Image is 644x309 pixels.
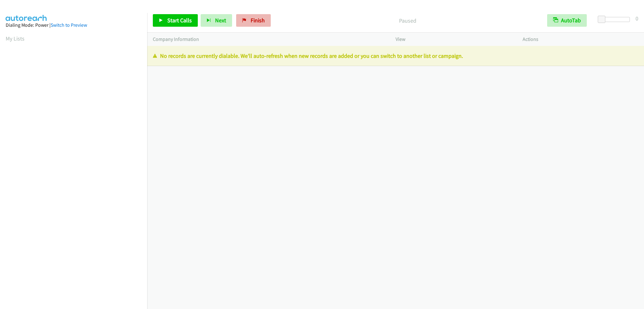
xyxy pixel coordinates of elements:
a: My Lists [6,35,25,42]
div: Dialing Mode: Power | [6,21,142,29]
span: Finish [251,17,265,24]
div: Delay between calls (in seconds) [601,17,630,22]
p: No records are currently dialable. We'll auto-refresh when new records are added or you can switc... [153,52,638,60]
a: Finish [236,14,271,27]
p: Paused [279,16,536,25]
a: Switch to Preview [51,22,87,28]
span: Start Calls [167,17,192,24]
span: Next [215,17,226,24]
p: View [396,36,511,43]
button: AutoTab [547,14,587,27]
p: Company Information [153,36,384,43]
button: Next [201,14,232,27]
a: Start Calls [153,14,198,27]
p: Actions [523,36,638,43]
div: 0 [636,14,638,23]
